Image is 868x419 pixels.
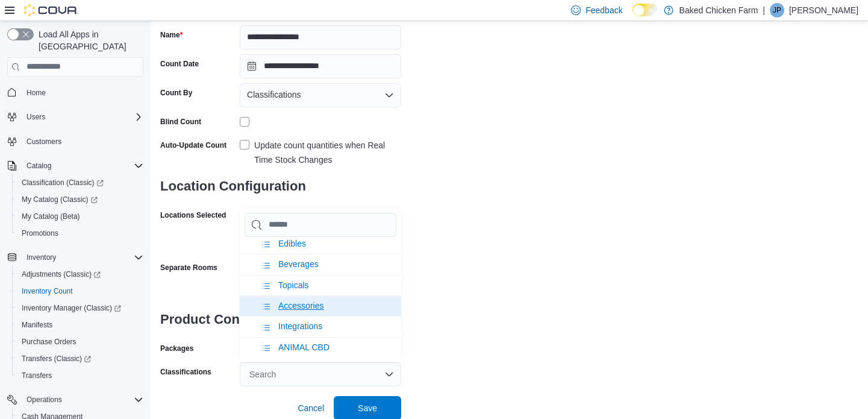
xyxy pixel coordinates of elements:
span: Inventory [22,250,143,265]
div: Separate Rooms [160,263,217,273]
a: Purchase Orders [17,335,81,349]
span: Adjustments (Classic) [22,269,101,279]
span: Load All Apps in [GEOGRAPHIC_DATA] [34,28,143,52]
span: Inventory Count [17,284,143,298]
span: Classification (Classic) [17,175,143,190]
label: Packages [160,344,193,353]
label: Count By [160,88,192,98]
a: Inventory Manager (Classic) [17,301,126,315]
span: Beverages [278,259,319,269]
a: Customers [22,134,66,149]
img: Cova [24,4,78,16]
span: My Catalog (Beta) [17,209,143,224]
span: Manifests [17,318,143,332]
a: Transfers [17,368,57,383]
button: Operations [22,392,67,407]
span: Transfers (Classic) [17,351,143,366]
span: Classifications [247,87,301,102]
button: Purchase Orders [12,333,148,350]
p: [PERSON_NAME] [789,3,858,17]
span: Inventory Count [22,286,73,296]
a: Transfers (Classic) [17,351,96,366]
a: My Catalog (Classic) [17,192,102,207]
h3: Product Configuration [160,300,401,339]
span: Transfers (Classic) [22,354,91,364]
button: Catalog [2,157,148,174]
span: Adjustments (Classic) [17,267,143,282]
a: Classification (Classic) [17,175,108,190]
button: Users [2,109,148,125]
input: Press the down key to open a popover containing a calendar. [240,54,401,78]
span: Catalog [27,161,51,171]
div: Update count quantities when Real Time Stock Changes [254,138,401,167]
a: Adjustments (Classic) [12,266,148,283]
button: Promotions [12,225,148,242]
span: My Catalog (Classic) [22,195,98,204]
span: Classification (Classic) [22,178,104,187]
span: Inventory [27,253,56,262]
label: Classifications [160,367,211,377]
label: Locations Selected [160,210,226,220]
button: Transfers [12,367,148,384]
a: Inventory Manager (Classic) [12,300,148,317]
input: Chip List selector [245,213,396,237]
label: Name [160,30,183,40]
div: 1 [240,206,401,220]
label: Count Date [160,59,199,69]
span: Transfers [22,371,52,380]
button: Inventory [2,249,148,266]
span: Purchase Orders [17,335,143,349]
div: Blind Count [160,117,201,127]
span: Customers [27,137,61,146]
span: Users [27,112,45,122]
button: Catalog [22,159,56,173]
span: Manifests [22,320,52,330]
a: Inventory Count [17,284,78,298]
span: My Catalog (Beta) [22,212,80,221]
a: Promotions [17,226,63,241]
button: Inventory [22,250,61,265]
button: Home [2,84,148,101]
span: Edibles [278,239,306,248]
button: Open list of options [384,90,394,100]
span: Purchase Orders [22,337,76,347]
span: Integrations [278,321,322,331]
span: JP [773,3,781,17]
span: Home [27,88,46,98]
div: Julio Perez [770,3,784,17]
p: | [763,3,765,17]
a: My Catalog (Beta) [17,209,85,224]
span: Accessories [278,301,323,310]
a: My Catalog (Classic) [12,191,148,208]
button: Inventory Count [12,283,148,300]
h3: Location Configuration [160,167,401,206]
button: Manifests [12,317,148,333]
a: Manifests [17,318,57,332]
span: Customers [22,134,143,149]
span: Inventory Manager (Classic) [17,301,143,315]
button: Users [22,110,50,124]
span: Save [358,402,377,414]
a: Classification (Classic) [12,174,148,191]
span: Promotions [17,226,143,241]
span: Home [22,85,143,100]
a: Transfers (Classic) [12,350,148,367]
label: Auto-Update Count [160,140,226,150]
span: Promotions [22,228,58,238]
button: Operations [2,391,148,408]
span: Cancel [298,402,324,414]
span: Transfers [17,368,143,383]
span: Operations [27,395,62,405]
button: My Catalog (Beta) [12,208,148,225]
input: Dark Mode [632,4,658,16]
span: Feedback [585,4,622,16]
a: Home [22,86,51,100]
span: Catalog [22,159,143,173]
span: Inventory Manager (Classic) [22,303,121,313]
button: Customers [2,133,148,150]
span: ANIMAL CBD [278,342,329,352]
span: Users [22,110,143,124]
span: Topicals [278,280,309,290]
span: My Catalog (Classic) [17,192,143,207]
